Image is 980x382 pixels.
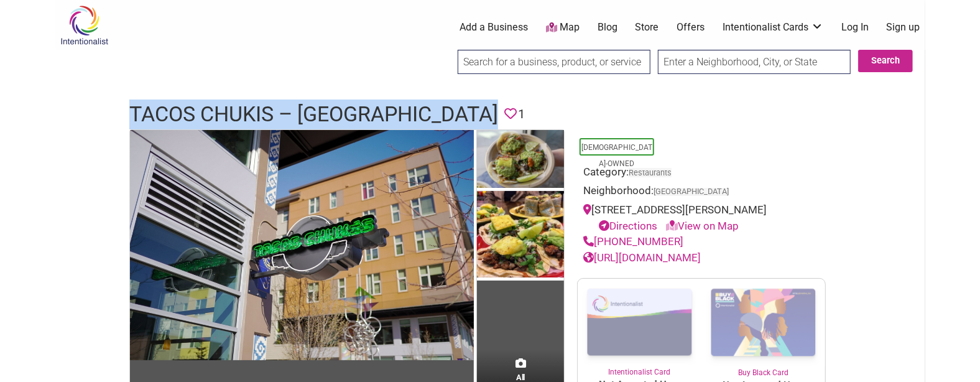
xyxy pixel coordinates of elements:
[583,251,701,264] a: [URL][DOMAIN_NAME]
[583,183,820,202] div: Neighborhood:
[460,21,528,34] a: Add a Business
[677,21,705,34] a: Offers
[701,279,825,367] img: Buy Black Card
[583,235,683,248] a: [PHONE_NUMBER]
[581,143,652,168] a: [DEMOGRAPHIC_DATA]-Owned
[598,21,617,34] a: Blog
[546,21,580,35] a: Map
[654,188,729,196] span: [GEOGRAPHIC_DATA]
[518,105,525,124] span: 1
[723,21,823,34] a: Intentionalist Cards
[458,50,650,74] input: Search for a business, product, or service
[578,279,701,378] a: Intentionalist Card
[583,164,820,184] div: Category:
[129,100,498,129] h1: Tacos Chukis – [GEOGRAPHIC_DATA]
[858,50,913,72] button: Search
[578,279,701,366] img: Intentionalist Card
[635,21,659,34] a: Store
[599,220,657,232] a: Directions
[658,50,851,74] input: Enter a Neighborhood, City, or State
[701,279,825,378] a: Buy Black Card
[55,5,114,45] img: Intentionalist
[629,168,672,177] a: Restaurants
[583,202,820,234] div: [STREET_ADDRESS][PERSON_NAME]
[666,220,739,232] a: View on Map
[841,21,869,34] a: Log In
[887,21,920,34] a: Sign up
